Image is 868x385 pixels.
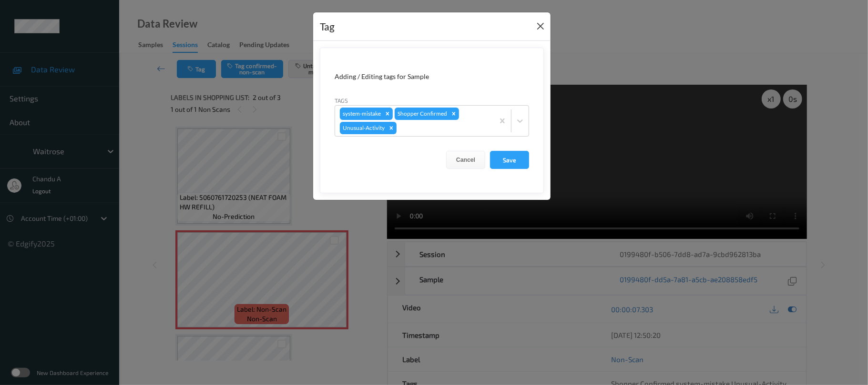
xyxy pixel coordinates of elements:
[335,72,529,81] div: Adding / Editing tags for Sample
[335,96,348,105] label: Tags
[320,19,335,34] div: Tag
[490,151,529,169] button: Save
[340,108,382,120] div: system-mistake
[340,122,386,134] div: Unusual-Activity
[449,108,459,120] div: Remove Shopper Confirmed
[386,122,397,134] div: Remove Unusual-Activity
[446,151,485,169] button: Cancel
[382,108,393,120] div: Remove system-mistake
[395,108,449,120] div: Shopper Confirmed
[534,20,547,33] button: Close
